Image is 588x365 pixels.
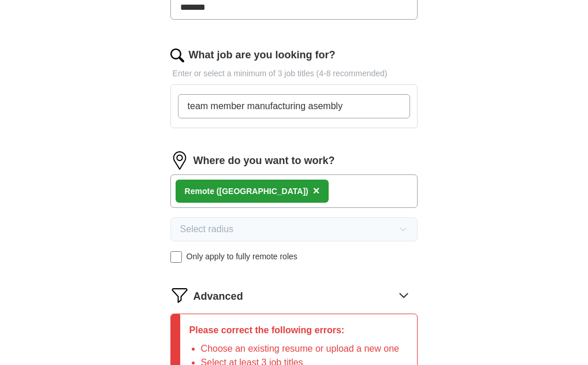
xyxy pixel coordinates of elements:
span: Only apply to fully remote roles [187,251,297,263]
button: Select radius [170,217,418,241]
p: Enter or select a minimum of 3 job titles (4-8 recommended) [170,68,418,80]
img: location.png [170,151,189,170]
li: Choose an existing resume or upload a new one [201,342,399,356]
span: × [313,184,320,197]
button: × [313,182,320,200]
span: Advanced [193,289,243,304]
label: Where do you want to work? [193,153,335,169]
input: Only apply to fully remote roles [170,251,182,263]
input: Type a job title and press enter [178,94,411,118]
div: Remote ([GEOGRAPHIC_DATA]) [185,185,308,198]
img: filter [170,286,189,304]
img: search.png [170,49,184,62]
label: What job are you looking for? [189,47,336,63]
span: Select radius [180,222,234,236]
p: Please correct the following errors: [189,323,399,337]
